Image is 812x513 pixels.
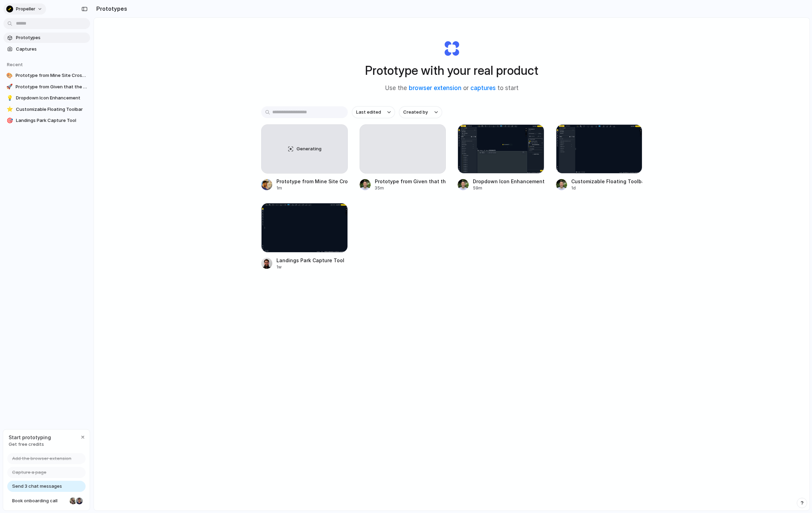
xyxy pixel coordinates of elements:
h2: Prototypes [94,5,127,13]
div: Dropdown Icon Enhancement [473,178,544,185]
span: Generating [297,145,321,152]
span: Dropdown Icon Enhancement [16,95,87,101]
a: GeneratingPrototype from Mine Site Cross-Section1m [261,124,348,191]
h1: Prototype with your real product [365,61,538,80]
span: Add the browser extension [12,455,71,462]
div: ⭐ [6,106,13,113]
button: Propeller [3,3,46,15]
span: Capture a page [12,469,46,476]
span: Send 3 chat messages [12,483,62,490]
button: Last edited [352,106,395,118]
a: 🎨Prototype from Mine Site Cross-Section [3,70,90,81]
div: Customizable Floating Toolbar [571,178,643,185]
div: Nicole Kubica [69,497,77,505]
div: 59m [473,185,544,191]
a: Captures [3,44,90,54]
div: 🎨 [6,72,13,79]
a: captures [470,85,496,91]
div: Prototype from Given that the new capture's URL, title, and context are identical to the existing... [375,178,446,185]
a: 🎯Landings Park Capture Tool [3,115,90,126]
a: Book onboarding call [7,495,86,506]
span: Captures [16,46,87,53]
a: Prototype from Given that the new capture's URL, title, and context are identical to the existing... [360,124,446,191]
span: Created by [403,109,428,116]
span: Get free credits [9,441,51,448]
div: Christian Iacullo [75,497,83,505]
span: Recent [7,62,23,67]
div: 💡 [6,95,13,101]
div: 🎯 [6,117,13,124]
a: Customizable Floating ToolbarCustomizable Floating Toolbar1d [556,124,643,191]
div: 1d [571,185,643,191]
span: Book onboarding call [12,497,67,504]
span: Prototype from Given that the new capture's URL, title, and context are identical to the existing... [16,83,87,90]
span: Start prototyping [9,434,51,441]
span: Customizable Floating Toolbar [16,106,87,113]
span: Propeller [16,6,35,12]
a: 💡Dropdown Icon Enhancement [3,93,90,103]
span: Use the or to start [385,84,519,93]
a: Prototypes [3,33,90,43]
span: Prototypes [16,34,87,41]
span: Landings Park Capture Tool [16,117,87,124]
a: browser extension [409,85,461,91]
div: 1w [276,264,344,270]
div: 35m [375,185,446,191]
div: Landings Park Capture Tool [276,257,344,264]
span: Last edited [356,109,381,116]
a: Landings Park Capture ToolLandings Park Capture Tool1w [261,203,348,270]
a: ⭐Customizable Floating Toolbar [3,104,90,115]
div: 🚀 [6,83,13,90]
a: 🚀Prototype from Given that the new capture's URL, title, and context are identical to the existin... [3,82,90,92]
div: Prototype from Mine Site Cross-Section [276,178,348,185]
span: Prototype from Mine Site Cross-Section [16,72,87,79]
button: Created by [399,106,442,118]
div: 1m [276,185,348,191]
a: Dropdown Icon EnhancementDropdown Icon Enhancement59m [458,124,544,191]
